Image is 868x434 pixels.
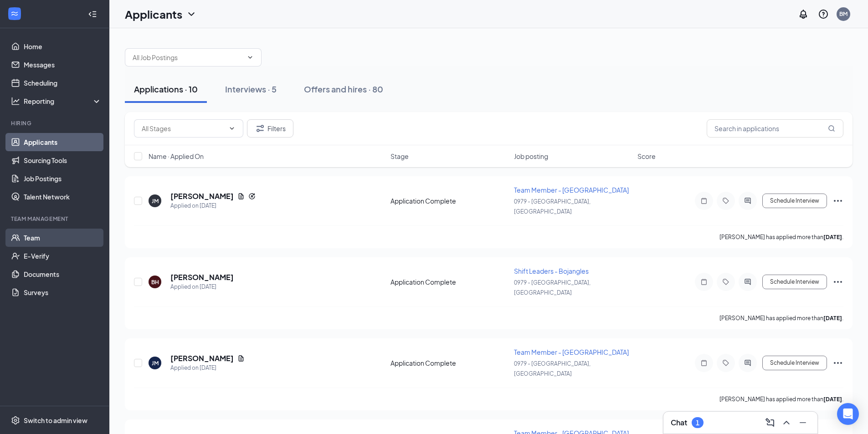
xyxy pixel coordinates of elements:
[24,133,102,151] a: Applicants
[248,193,256,200] svg: Reapply
[390,277,508,286] div: Application Complete
[125,6,182,22] h1: Applicants
[255,123,266,134] svg: Filter
[237,193,245,200] svg: Document
[225,83,277,95] div: Interviews · 5
[720,197,731,204] svg: Tag
[762,275,827,289] button: Schedule Interview
[24,97,102,106] div: Reporting
[228,125,236,132] svg: ChevronDown
[390,196,508,205] div: Application Complete
[832,357,843,368] svg: Ellipses
[151,278,159,286] div: BH
[765,417,776,428] svg: ComposeMessage
[832,276,843,287] svg: Ellipses
[24,283,102,301] a: Surveys
[514,279,591,296] span: 0979 - [GEOGRAPHIC_DATA], [GEOGRAPHIC_DATA]
[828,125,835,132] svg: MagnifyingGlass
[237,355,245,362] svg: Document
[781,417,792,428] svg: ChevronUp
[170,363,245,373] div: Applied on [DATE]
[24,247,102,265] a: E-Verify
[823,315,842,322] b: [DATE]
[134,83,198,95] div: Applications · 10
[719,314,843,322] p: [PERSON_NAME] has applied more than .
[170,201,256,210] div: Applied on [DATE]
[720,278,731,286] svg: Tag
[170,282,234,291] div: Applied on [DATE]
[742,278,753,286] svg: ActiveChat
[699,197,709,204] svg: Note
[742,197,753,204] svg: ActiveChat
[839,10,847,18] div: BM
[152,359,159,367] div: JM
[247,119,293,138] button: Filter Filters
[514,360,591,377] span: 0979 - [GEOGRAPHIC_DATA], [GEOGRAPHIC_DATA]
[699,359,709,367] svg: Note
[699,278,709,286] svg: Note
[11,97,20,106] svg: Analysis
[832,195,843,206] svg: Ellipses
[390,152,409,161] span: Stage
[88,10,97,19] svg: Collapse
[823,396,842,403] b: [DATE]
[514,186,629,194] span: Team Member - [GEOGRAPHIC_DATA]
[24,416,87,425] div: Switch to admin view
[24,74,102,92] a: Scheduling
[24,56,102,74] a: Messages
[11,119,100,127] div: Hiring
[304,83,383,95] div: Offers and hires · 80
[818,9,829,20] svg: QuestionInfo
[170,272,234,282] h5: [PERSON_NAME]
[170,353,234,363] h5: [PERSON_NAME]
[133,52,243,62] input: All Job Postings
[390,358,508,368] div: Application Complete
[720,359,731,367] svg: Tag
[798,9,809,20] svg: Notifications
[24,188,102,206] a: Talent Network
[837,403,859,425] div: Open Intercom Messenger
[186,9,197,20] svg: ChevronDown
[11,215,100,223] div: Team Management
[637,152,656,161] span: Score
[514,348,629,356] span: Team Member - [GEOGRAPHIC_DATA]
[514,198,591,215] span: 0979 - [GEOGRAPHIC_DATA], [GEOGRAPHIC_DATA]
[10,9,19,18] svg: WorkstreamLogo
[149,152,204,161] span: Name · Applied On
[24,151,102,169] a: Sourcing Tools
[11,416,20,425] svg: Settings
[796,415,810,430] button: Minimize
[797,417,808,428] svg: Minimize
[514,267,589,275] span: Shift Leaders - Bojangles
[671,418,687,428] h3: Chat
[152,197,159,205] div: JM
[170,191,234,201] h5: [PERSON_NAME]
[142,123,225,133] input: All Stages
[779,415,794,430] button: ChevronUp
[696,419,699,427] div: 1
[762,356,827,370] button: Schedule Interview
[763,415,777,430] button: ComposeMessage
[24,37,102,56] a: Home
[742,359,753,367] svg: ActiveChat
[24,265,102,283] a: Documents
[719,395,843,403] p: [PERSON_NAME] has applied more than .
[514,152,548,161] span: Job posting
[823,234,842,240] b: [DATE]
[24,229,102,247] a: Team
[24,169,102,188] a: Job Postings
[762,194,827,208] button: Schedule Interview
[247,54,254,61] svg: ChevronDown
[707,119,843,138] input: Search in applications
[719,233,843,241] p: [PERSON_NAME] has applied more than .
